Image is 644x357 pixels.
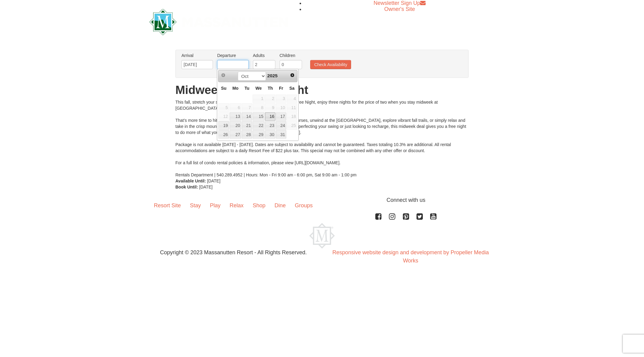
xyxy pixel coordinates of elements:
[255,86,262,91] span: Wednesday
[145,249,322,257] p: Copyright © 2023 Massanutten Resort - All Rights Reserved.
[276,112,286,121] a: 17
[287,95,297,103] span: 4
[230,103,241,112] span: 6
[232,86,238,91] span: Monday
[290,196,317,215] a: Groups
[276,121,286,130] a: 24
[241,112,252,121] td: available
[229,130,241,139] td: available
[253,130,264,139] a: 29
[384,6,415,12] a: Owner's Site
[265,112,275,121] a: 16
[268,86,273,91] span: Thursday
[218,130,229,139] a: 26
[265,103,275,112] span: 9
[289,86,294,91] span: Saturday
[332,249,489,264] a: Responsive website design and development by Propeller Media Works
[242,121,252,130] a: 21
[242,103,252,112] span: 7
[225,196,248,215] a: Relax
[276,121,287,130] td: available
[248,196,270,215] a: Shop
[253,112,264,121] a: 15
[276,103,286,112] span: 10
[149,14,288,28] a: Massanutten Resort
[175,84,469,96] h1: Midweek Fall Free Night
[181,52,213,58] label: Arrival
[218,121,229,130] td: available
[230,130,241,139] a: 27
[287,103,297,112] td: unAvailable
[149,196,185,215] a: Resort Site
[218,103,229,112] td: available
[265,103,276,112] td: available
[218,121,229,130] a: 19
[244,86,249,91] span: Tuesday
[276,95,286,103] span: 3
[199,185,213,189] span: [DATE]
[229,103,241,112] td: available
[310,60,351,69] button: Check Availability
[229,121,241,130] td: available
[218,112,229,121] span: 12
[287,121,297,130] span: 25
[252,103,265,112] td: available
[218,112,229,121] td: available
[230,112,241,121] a: 13
[218,103,229,112] span: 5
[276,112,287,121] td: available
[253,52,275,58] label: Adults
[287,112,297,121] td: unAvailable
[230,121,241,130] a: 20
[217,52,249,58] label: Departure
[241,103,252,112] td: available
[309,223,335,249] img: Massanutten Resort Logo
[265,130,275,139] a: 30
[290,73,295,78] span: Next
[242,130,252,139] a: 28
[149,196,495,204] p: Connect with us
[265,95,275,103] span: 2
[219,71,227,79] a: Prev
[253,121,264,130] a: 22
[241,121,252,130] td: available
[242,112,252,121] a: 14
[175,178,206,183] strong: Available Until:
[218,130,229,139] td: available
[207,178,221,183] span: [DATE]
[265,121,276,130] td: available
[265,121,275,130] a: 23
[265,112,276,121] td: available
[252,130,265,139] td: available
[252,94,265,103] td: available
[241,130,252,139] td: available
[276,130,287,139] td: available
[221,73,226,78] span: Prev
[265,94,276,103] td: available
[267,73,277,78] span: 2025
[253,95,264,103] span: 1
[276,103,287,112] td: available
[175,185,198,189] strong: Book Until:
[288,71,297,79] a: Next
[185,196,205,215] a: Stay
[253,103,264,112] span: 8
[276,94,287,103] td: available
[280,52,302,58] label: Children
[287,112,297,121] span: 18
[287,94,297,103] td: unAvailable
[276,130,286,139] a: 31
[279,86,283,91] span: Friday
[287,121,297,130] td: unAvailable
[252,121,265,130] td: available
[205,196,225,215] a: Play
[252,112,265,121] td: available
[270,196,290,215] a: Dine
[175,99,469,178] div: This fall, stretch your stay—not your budget! With Midweek Fall Free Night, enjoy three nights fo...
[221,86,227,91] span: Sunday
[287,103,297,112] span: 11
[229,112,241,121] td: available
[265,130,276,139] td: available
[149,9,288,35] img: Massanutten Resort Logo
